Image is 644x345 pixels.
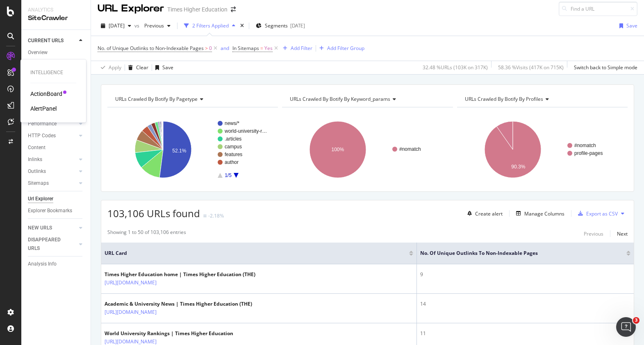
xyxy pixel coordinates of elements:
[332,147,344,152] text: 100%
[172,148,186,154] text: 52.1%
[617,229,628,238] button: Next
[290,22,305,29] div: [DATE]
[420,271,630,278] div: 9
[225,136,241,142] text: .articles
[617,230,628,237] div: Next
[28,14,84,23] div: SiteCrawler
[181,19,239,32] button: 2 Filters Applied
[28,120,77,128] a: Performance
[316,43,364,53] button: Add Filter Group
[109,22,125,29] span: 2025 Aug. 8th
[616,317,636,337] iframe: Intercom live chat
[105,330,233,337] div: World University Rankings | Times Higher Education
[574,143,596,148] text: #nomatch
[463,93,620,106] h4: URLs Crawled By Botify By profiles
[420,300,630,308] div: 14
[28,167,77,176] a: Outlinks
[28,155,42,164] div: Inlinks
[105,271,255,278] div: Times Higher Education home | Times Higher Education (THE)
[221,44,229,52] button: and
[152,61,173,74] button: Save
[192,22,229,29] div: 2 Filters Applied
[28,155,77,164] a: Inlinks
[115,95,198,102] span: URLs Crawled By Botify By pagetype
[399,146,421,152] text: #nomatch
[203,215,207,217] img: Equal
[162,64,173,71] div: Save
[98,19,134,32] button: [DATE]
[574,64,637,71] div: Switch back to Simple mode
[125,61,148,74] button: Clear
[239,22,246,30] div: times
[30,90,62,98] a: ActionBoard
[28,143,85,152] a: Content
[28,207,85,215] a: Explorer Bookmarks
[584,230,603,237] div: Previous
[264,43,273,54] span: Yes
[28,195,85,203] a: Url Explorer
[225,172,232,178] text: 1/5
[253,19,308,32] button: Segments[DATE]
[28,236,69,253] div: DISAPPEARED URLS
[105,308,157,316] a: [URL][DOMAIN_NAME]
[225,144,242,150] text: campus
[584,229,603,238] button: Previous
[511,164,525,170] text: 90.3%
[626,22,637,29] div: Save
[28,7,84,14] div: Analytics
[28,179,77,188] a: Sitemaps
[28,224,77,232] a: NEW URLS
[28,207,72,215] div: Explorer Bookmarks
[141,22,164,29] span: Previous
[141,19,174,32] button: Previous
[209,43,212,54] span: 0
[291,45,312,52] div: Add Filter
[30,69,76,76] div: Intelligence
[28,120,57,128] div: Performance
[28,260,57,268] div: Analysis Info
[464,207,503,220] button: Create alert
[282,114,451,185] svg: A chart.
[28,132,77,140] a: HTTP Codes
[420,330,630,337] div: 11
[134,22,141,29] span: vs
[107,229,186,238] div: Showing 1 to 50 of 103,106 entries
[28,167,46,176] div: Outlinks
[225,152,242,157] text: features
[28,48,85,57] a: Overview
[107,114,276,185] div: A chart.
[28,195,53,203] div: Url Explorer
[167,5,228,14] div: Times Higher Education
[465,95,543,102] span: URLs Crawled By Botify By profiles
[524,210,564,217] div: Manage Columns
[420,250,614,257] span: No. of Unique Outlinks to Non-Indexable Pages
[571,61,637,74] button: Switch back to Simple mode
[327,45,364,52] div: Add Filter Group
[260,45,263,52] span: =
[28,143,46,152] div: Content
[232,45,259,52] span: In Sitemaps
[633,317,639,324] span: 3
[423,64,488,71] div: 32.48 % URLs ( 103K on 317K )
[28,132,56,140] div: HTTP Codes
[231,7,236,12] div: arrow-right-arrow-left
[475,210,503,217] div: Create alert
[28,179,49,188] div: Sitemaps
[28,48,48,57] div: Overview
[30,104,57,113] a: AlertPanel
[498,64,564,71] div: 58.36 % Visits ( 417K on 715K )
[616,19,637,32] button: Save
[98,2,164,16] div: URL Explorer
[225,120,239,126] text: news/*
[288,93,445,106] h4: URLs Crawled By Botify By keyword_params
[265,22,288,29] span: Segments
[98,61,121,74] button: Apply
[28,260,85,268] a: Analysis Info
[457,114,626,185] div: A chart.
[221,45,229,52] div: and
[290,95,390,102] span: URLs Crawled By Botify By keyword_params
[28,36,77,45] a: CURRENT URLS
[28,236,77,253] a: DISAPPEARED URLS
